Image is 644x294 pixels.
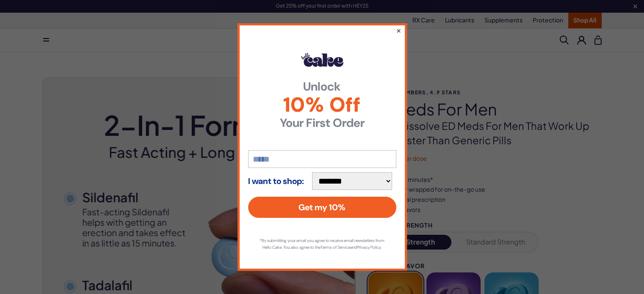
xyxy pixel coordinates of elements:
[395,25,401,36] button: ×
[357,245,381,250] a: Privacy Policy
[301,53,343,66] img: Hello Cake
[321,245,350,250] a: Terms of Service
[248,176,304,186] strong: I want to shop:
[248,95,396,115] span: 10% Off
[248,81,396,93] strong: Unlock
[248,117,396,129] strong: Your First Order
[248,197,396,218] button: Get my 10%
[257,237,388,251] p: *By submitting your email you agree to receive email newsletters from Hello Cake. You also agree ...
